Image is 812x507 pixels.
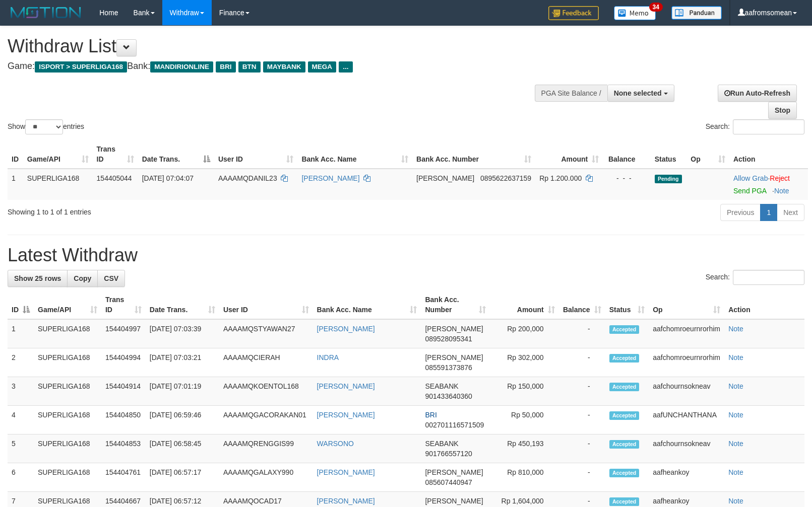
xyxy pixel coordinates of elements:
td: 3 [8,377,34,406]
td: [DATE] 07:01:19 [146,377,219,406]
span: [PERSON_NAME] [416,174,474,182]
span: Copy 085591373876 to clipboard [425,364,472,372]
span: [PERSON_NAME] [425,497,483,505]
td: SUPERLIGA168 [34,377,101,406]
span: Copy 901766557120 to clipboard [425,450,472,458]
td: aafchomroeurnrorhim [649,348,724,377]
span: None selected [614,89,662,97]
td: [DATE] 06:58:45 [146,434,219,463]
td: SUPERLIGA168 [34,348,101,377]
span: Accepted [609,440,640,449]
a: [PERSON_NAME] [317,325,375,333]
span: BRI [216,61,235,73]
td: AAAAMQGACORAKAN01 [219,406,313,434]
span: MANDIRIONLINE [150,61,213,73]
span: Rp 1.200.000 [539,174,582,182]
span: Accepted [609,469,640,477]
a: CSV [97,270,125,287]
td: [DATE] 06:59:46 [146,406,219,434]
a: [PERSON_NAME] [317,382,375,390]
th: User ID: activate to sort column ascending [214,140,297,169]
div: PGA Site Balance / [535,85,607,102]
th: Status [651,140,687,169]
td: 4 [8,406,34,434]
h1: Withdraw List [8,36,531,56]
span: MAYBANK [263,61,305,73]
span: 34 [649,3,663,12]
span: Accepted [609,411,640,420]
td: - [559,463,605,492]
td: aafheankoy [649,463,724,492]
th: ID [8,140,23,169]
td: 1 [8,169,23,200]
td: 6 [8,463,34,492]
td: aafUNCHANTHANA [649,406,724,434]
a: Previous [720,204,761,221]
a: Note [728,353,743,361]
td: AAAAMQKOENTOL168 [219,377,313,406]
th: Date Trans.: activate to sort column ascending [146,291,219,319]
th: Balance [603,140,650,169]
div: - - - [607,173,646,183]
span: · [733,174,770,182]
th: Status: activate to sort column ascending [605,291,649,319]
a: [PERSON_NAME] [301,174,359,182]
a: Next [777,204,804,221]
span: Copy 089528095341 to clipboard [425,335,472,343]
a: Note [728,325,743,333]
td: Rp 150,000 [490,377,558,406]
td: SUPERLIGA168 [34,406,101,434]
td: - [559,406,605,434]
td: SUPERLIGA168 [23,169,93,200]
th: Date Trans.: activate to sort column descending [138,140,214,169]
input: Search: [733,119,804,134]
th: ID: activate to sort column descending [8,291,34,319]
th: Bank Acc. Number: activate to sort column ascending [412,140,535,169]
th: Balance: activate to sort column ascending [559,291,605,319]
label: Show entries [8,119,84,134]
span: ISPORT > SUPERLIGA168 [35,61,127,73]
a: Note [728,382,743,390]
th: Game/API: activate to sort column ascending [23,140,93,169]
th: Action [724,291,804,319]
td: Rp 450,193 [490,434,558,463]
a: Allow Grab [733,174,768,182]
label: Search: [706,119,804,134]
th: Op: activate to sort column ascending [649,291,724,319]
span: Show 25 rows [14,274,61,282]
td: 5 [8,434,34,463]
span: SEABANK [425,440,458,448]
span: [PERSON_NAME] [425,468,483,476]
td: SUPERLIGA168 [34,319,101,348]
span: [DATE] 07:04:07 [142,174,194,182]
img: Button%20Memo.svg [614,6,656,20]
th: Bank Acc. Number: activate to sort column ascending [421,291,490,319]
td: - [559,377,605,406]
span: 154405044 [97,174,132,182]
a: INDRA [317,353,339,361]
td: Rp 50,000 [490,406,558,434]
th: Trans ID: activate to sort column ascending [93,140,138,169]
td: [DATE] 06:57:17 [146,463,219,492]
th: User ID: activate to sort column ascending [219,291,313,319]
td: AAAAMQRENGGIS99 [219,434,313,463]
td: - [559,319,605,348]
span: Copy 085607440947 to clipboard [425,478,472,486]
th: Bank Acc. Name: activate to sort column ascending [313,291,421,319]
td: aafchournsokneav [649,434,724,463]
select: Showentries [25,119,63,134]
th: Action [729,140,808,169]
span: Copy 002701116571509 to clipboard [425,421,484,429]
td: AAAAMQSTYAWAN27 [219,319,313,348]
h1: Latest Withdraw [8,245,804,265]
td: - [559,348,605,377]
a: [PERSON_NAME] [317,497,375,505]
span: Copy 901433640360 to clipboard [425,392,472,400]
h4: Game: Bank: [8,61,531,71]
span: SEABANK [425,382,458,390]
span: BTN [238,61,261,73]
button: None selected [607,85,674,102]
img: Feedback.jpg [548,6,599,20]
td: AAAAMQGALAXY990 [219,463,313,492]
td: - [559,434,605,463]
